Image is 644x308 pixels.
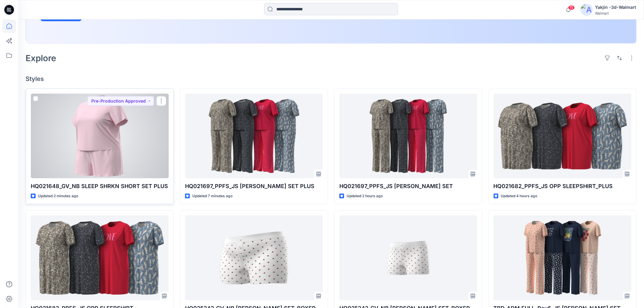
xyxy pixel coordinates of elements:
[581,4,593,16] img: avatar
[494,182,632,191] p: HQ021682_PPFS_JS OPP SLEEPSHIRT_PLUS
[185,182,323,191] p: HQ021697_PPFS_JS [PERSON_NAME] SET PLUS
[31,215,169,300] a: HQ021682_PPFS_JS OPP SLEEPSHIRT
[347,193,383,199] p: Updated 2 hours ago
[494,94,632,178] a: HQ021682_PPFS_JS OPP SLEEPSHIRT_PLUS
[339,215,477,300] a: HQ025242_GV_NB CAMI BOXER SET_BOXER SHORT
[38,193,78,199] p: Updated 2 minutes ago
[31,94,169,178] a: HQ021648_GV_NB SLEEP SHRKN SHORT SET PLUS
[494,215,632,300] a: TBD_ADM FULL_Rev5_JS OPP PJ SET
[339,94,477,178] a: HQ021697_PPFS_JS OPP PJ SET
[31,182,169,191] p: HQ021648_GV_NB SLEEP SHRKN SHORT SET PLUS
[26,75,637,82] h4: Styles
[501,193,537,199] p: Updated 4 hours ago
[339,182,477,191] p: HQ021697_PPFS_JS [PERSON_NAME] SET
[595,4,636,11] div: Yakjin -3d-Walmart
[595,11,636,16] div: Walmart
[192,193,233,199] p: Updated 7 minutes ago
[568,5,575,10] span: 15
[26,53,56,63] h2: Explore
[185,94,323,178] a: HQ021697_PPFS_JS OPP PJ SET PLUS
[185,215,323,300] a: HQ025242_GV_NB CAMI BOXER SET_BOXER SHORT PLUS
